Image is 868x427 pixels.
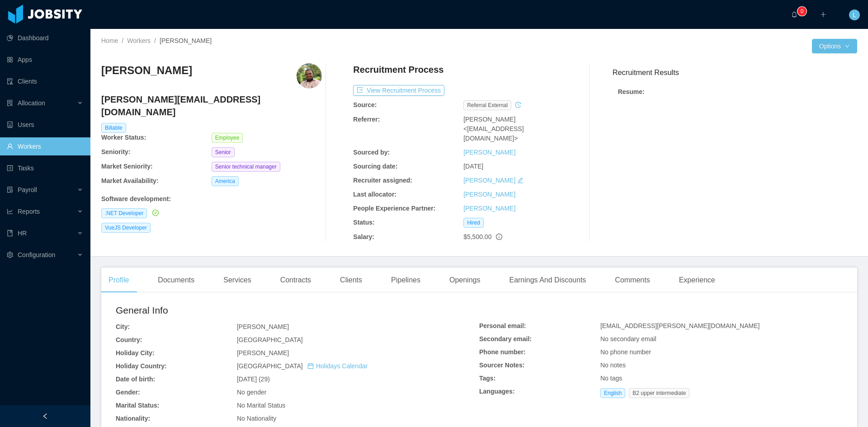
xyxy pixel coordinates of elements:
[18,208,40,215] span: Reports
[116,336,142,343] b: Country:
[600,348,651,356] span: No phone number
[7,208,13,215] i: icon: line-chart
[353,163,397,170] b: Sourcing date:
[273,267,318,293] div: Contracts
[101,148,131,155] b: Seniority:
[479,361,524,369] b: Sourcer Notes:
[237,362,368,370] span: [GEOGRAPHIC_DATA]
[608,267,657,293] div: Comments
[618,88,645,95] strong: Resume :
[384,267,428,293] div: Pipelines
[237,415,276,422] span: No Nationality
[116,415,150,422] b: Nationality:
[237,389,266,396] span: No gender
[212,147,235,157] span: Senior
[479,375,495,382] b: Tags:
[479,322,526,329] b: Personal email:
[127,37,151,44] a: Workers
[116,303,479,318] h2: General Info
[18,186,37,193] span: Payroll
[116,375,155,383] b: Date of birth:
[463,218,484,228] span: Hired
[7,159,83,177] a: icon: profileTasks
[502,267,593,293] div: Earnings And Discounts
[101,163,153,170] b: Market Seniority:
[463,149,515,156] a: [PERSON_NAME]
[812,39,857,53] button: Optionsicon: down
[479,348,526,356] b: Phone number:
[212,162,280,172] span: Senior technical manager
[116,402,159,409] b: Marital Status:
[463,100,511,110] span: Referral external
[333,267,369,293] div: Clients
[353,177,412,184] b: Recruiter assigned:
[116,323,130,330] b: City:
[307,363,314,369] i: icon: calendar
[479,388,515,395] b: Languages:
[154,37,156,44] span: /
[791,11,797,18] i: icon: bell
[353,101,377,108] b: Source:
[101,123,126,133] span: Billable
[353,116,380,123] b: Referrer:
[613,67,857,78] h3: Recruitment Results
[237,323,289,330] span: [PERSON_NAME]
[797,7,807,16] sup: 0
[101,93,322,118] h4: [PERSON_NAME][EMAIL_ADDRESS][DOMAIN_NAME]
[353,219,374,226] b: Status:
[7,137,83,155] a: icon: userWorkers
[442,267,488,293] div: Openings
[7,29,83,47] a: icon: pie-chartDashboard
[672,267,722,293] div: Experience
[463,177,515,184] a: [PERSON_NAME]
[237,336,303,343] span: [GEOGRAPHIC_DATA]
[353,233,374,240] b: Salary:
[212,133,243,143] span: Employee
[151,267,202,293] div: Documents
[18,99,45,107] span: Allocation
[353,191,396,198] b: Last allocator:
[101,63,192,78] h3: [PERSON_NAME]
[463,191,515,198] a: [PERSON_NAME]
[600,322,759,329] span: [EMAIL_ADDRESS][PERSON_NAME][DOMAIN_NAME]
[151,209,159,216] a: icon: check-circle
[479,335,532,343] b: Secondary email:
[237,349,289,357] span: [PERSON_NAME]
[463,205,515,212] a: [PERSON_NAME]
[101,134,146,141] b: Worker Status:
[600,388,625,398] span: English
[629,388,689,398] span: B2 upper intermediate
[7,72,83,90] a: icon: auditClients
[101,195,171,202] b: Software development :
[152,210,159,216] i: icon: check-circle
[237,402,285,409] span: No Marital Status
[116,362,167,370] b: Holiday Country:
[7,100,13,106] i: icon: solution
[353,149,390,156] b: Sourced by:
[353,87,444,94] a: icon: exportView Recruitment Process
[7,116,83,134] a: icon: robotUsers
[122,37,123,44] span: /
[515,102,521,108] i: icon: history
[7,51,83,69] a: icon: appstoreApps
[116,349,155,357] b: Holiday City:
[600,335,656,343] span: No secondary email
[297,63,322,89] img: d72f41d0-5b66-11eb-9f57-f581fe33970c_664ce7eb38021-400w.png
[101,267,136,293] div: Profile
[463,125,524,142] span: <[EMAIL_ADDRESS][DOMAIN_NAME]>
[496,234,502,240] span: info-circle
[18,251,55,258] span: Configuration
[101,177,159,184] b: Market Availability:
[160,37,212,44] span: [PERSON_NAME]
[101,208,147,218] span: .NET Developer
[101,37,118,44] a: Home
[212,176,239,186] span: America
[116,389,140,396] b: Gender:
[18,230,27,237] span: HR
[517,177,524,183] i: icon: edit
[7,187,13,193] i: icon: file-protect
[600,361,626,369] span: No notes
[307,362,368,370] a: icon: calendarHolidays Calendar
[463,116,515,123] span: [PERSON_NAME]
[463,233,491,240] span: $5,500.00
